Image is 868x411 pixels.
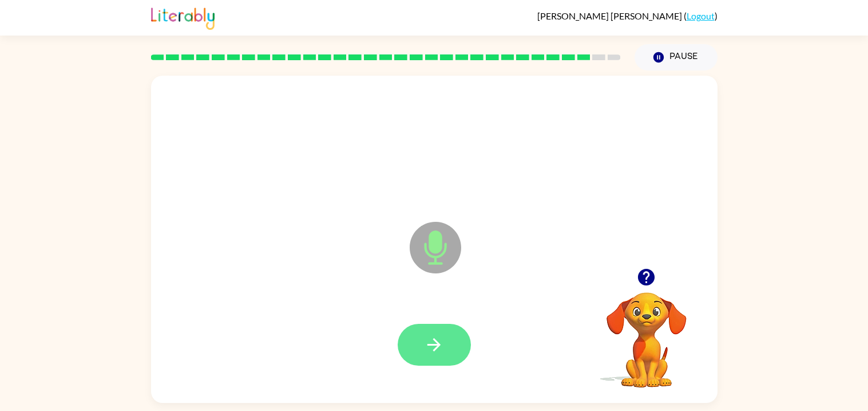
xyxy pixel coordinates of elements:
[537,10,718,21] div: ( )
[537,10,684,21] span: [PERSON_NAME] [PERSON_NAME]
[589,275,704,389] video: Your browser must support playing .mp4 files to use Literably. Please try using another browser.
[151,5,215,30] img: Literably
[687,10,715,21] a: Logout
[635,44,718,71] button: Pause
